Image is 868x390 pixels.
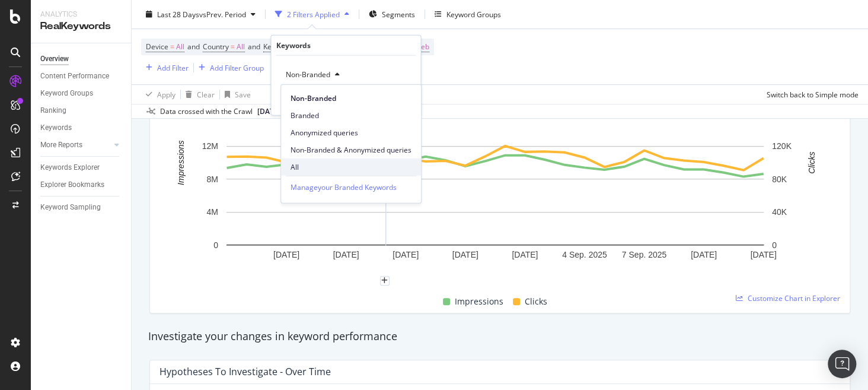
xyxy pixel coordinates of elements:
[159,366,331,378] div: Hypotheses to Investigate - Over Time
[333,250,359,259] text: [DATE]
[40,161,123,174] a: Keywords Explorer
[40,139,82,151] div: More Reports
[452,250,478,259] text: [DATE]
[280,69,330,80] span: Non-Branded
[220,85,251,104] button: Save
[176,39,184,55] span: All
[40,53,69,65] div: Overview
[199,9,246,19] span: vs Prev. Period
[276,94,313,106] button: Cancel
[512,250,538,259] text: [DATE]
[40,179,104,191] div: Explorer Bookmarks
[237,39,245,55] span: All
[364,5,420,24] button: Segments
[380,276,390,286] div: plus
[40,87,123,100] a: Keyword Groups
[767,89,859,99] div: Switch back to Simple mode
[202,141,218,151] text: 12M
[748,293,840,303] span: Customize Chart in Explorer
[40,122,123,134] a: Keywords
[40,161,100,174] div: Keywords Explorer
[291,127,411,138] span: Anonymized queries
[291,144,411,155] span: Non-Branded & Anonymized queries
[40,87,93,100] div: Keyword Groups
[40,53,123,65] a: Overview
[40,139,111,151] a: More Reports
[194,61,264,75] button: Add Filter Group
[253,104,295,119] button: [DATE]
[146,42,168,52] span: Device
[176,140,186,185] text: Impressions
[562,250,607,259] text: 4 Sep. 2025
[430,5,506,24] button: Keyword Groups
[291,181,397,194] div: Manage your Branded Keywords
[772,175,787,184] text: 80K
[525,294,547,309] span: Clicks
[157,89,175,99] div: Apply
[392,250,419,259] text: [DATE]
[40,104,123,117] a: Ranking
[622,250,667,259] text: 7 Sep. 2025
[772,141,792,151] text: 120K
[203,42,229,52] span: Country
[181,85,215,104] button: Clear
[141,5,260,24] button: Last 28 DaysvsPrev. Period
[291,181,397,194] a: Manageyour Branded Keywords
[157,9,199,19] span: Last 28 Days
[40,70,123,83] a: Content Performance
[750,250,776,259] text: [DATE]
[40,70,109,83] div: Content Performance
[772,207,787,217] text: 40K
[141,61,189,75] button: Add Filter
[148,329,851,344] div: Investigate your changes in keyword performance
[772,240,777,249] text: 0
[382,9,415,19] span: Segments
[287,9,340,19] div: 2 Filters Applied
[40,104,66,117] div: Ranking
[170,42,174,52] span: =
[276,40,310,50] div: Keywords
[257,106,280,117] span: 2025 Sep. 9th
[159,74,831,281] svg: A chart.
[291,93,411,103] span: Non-Branded
[291,161,411,172] span: All
[40,179,123,191] a: Explorer Bookmarks
[762,85,859,104] button: Switch back to Simple mode
[263,42,295,52] span: Keywords
[40,201,101,214] div: Keyword Sampling
[197,89,215,99] div: Clear
[213,240,218,249] text: 0
[207,175,218,184] text: 8M
[291,110,411,121] span: Branded
[691,250,717,259] text: [DATE]
[455,294,503,309] span: Impressions
[280,65,344,84] button: Non-Branded
[210,62,264,72] div: Add Filter Group
[248,42,260,52] span: and
[40,9,122,20] div: Analytics
[40,122,72,134] div: Keywords
[141,85,175,104] button: Apply
[160,106,253,117] div: Data crossed with the Crawl
[207,207,218,217] text: 4M
[231,42,235,52] span: =
[414,39,429,55] span: Web
[736,293,840,303] a: Customize Chart in Explorer
[187,42,200,52] span: and
[157,62,189,72] div: Add Filter
[270,5,354,24] button: 2 Filters Applied
[828,350,856,378] div: Open Intercom Messenger
[40,20,122,33] div: RealKeywords
[235,89,251,99] div: Save
[446,9,501,19] div: Keyword Groups
[273,250,299,259] text: [DATE]
[40,201,123,214] a: Keyword Sampling
[806,151,816,173] text: Clicks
